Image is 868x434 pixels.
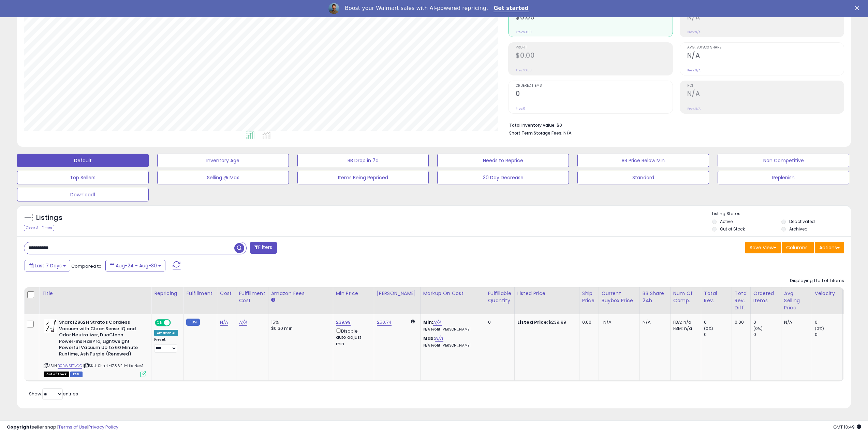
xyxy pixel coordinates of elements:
button: Default [17,154,149,167]
div: BB Share 24h. [643,290,667,304]
small: Amazon Fees. [271,297,275,303]
h2: N/A [687,90,844,99]
b: Listed Price: [517,319,548,325]
small: (0%) [704,326,713,331]
a: N/A [435,335,443,342]
div: 0.00 [582,319,593,325]
div: Amazon Fees [271,290,330,297]
span: | SKU: Shark-IZ862H-LikeNew1 [83,363,144,368]
span: Last 7 Days [35,262,62,269]
div: Avg Selling Price [784,290,809,311]
div: 0 [488,319,509,325]
div: Cost [220,290,233,297]
div: Amazon AI [154,330,178,336]
div: ASIN: [44,319,146,376]
button: Needs to Reprice [437,154,569,167]
button: Non Competitive [718,154,849,167]
div: [PERSON_NAME] [377,290,417,297]
div: FBM: n/a [673,325,696,332]
div: Boost your Walmart sales with AI-powered repricing. [345,5,488,12]
label: Out of Stock [720,226,745,232]
span: Profit [516,46,672,50]
div: Displaying 1 to 1 of 1 items [790,278,844,284]
div: 0 [753,319,781,325]
li: $0 [509,121,839,129]
a: N/A [220,319,228,326]
button: 30 Day Decrease [437,171,569,184]
div: Ship Price [582,290,596,304]
button: Aug-24 - Aug-30 [105,260,165,271]
span: Ordered Items [516,84,672,88]
small: Prev: $0.00 [516,30,532,34]
button: Inventory Age [157,154,289,167]
span: ROI [687,84,844,88]
a: Terms of Use [58,424,87,430]
th: The percentage added to the cost of goods (COGS) that forms the calculator for Min & Max prices. [420,287,485,314]
b: Shark IZ862H Stratos Cordless Vacuum with Clean Sense IQ and Odor Neutralizer, DuoClean PowerFins... [59,319,142,359]
div: 0 [704,332,732,338]
span: Aug-24 - Aug-30 [116,262,157,269]
small: (0%) [815,326,824,331]
small: Prev: N/A [687,107,701,111]
div: Clear All Filters [24,225,54,231]
span: N/A [563,130,572,136]
div: N/A [643,319,665,325]
span: OFF [170,320,181,326]
button: Selling @ Max [157,171,289,184]
h2: $0.00 [516,13,672,23]
button: Top Sellers [17,171,149,184]
small: FBM [186,319,200,326]
button: Standard [577,171,709,184]
div: 0 [753,332,781,338]
div: Total Rev. [704,290,729,304]
div: 0 [815,319,842,325]
small: Prev: $0.00 [516,68,532,72]
b: Max: [423,335,435,341]
strong: Copyright [7,424,32,430]
div: Ordered Items [753,290,778,304]
a: 239.99 [336,319,351,326]
div: 15% [271,319,328,325]
div: Listed Price [517,290,576,297]
p: N/A Profit [PERSON_NAME] [423,343,480,348]
div: Fulfillment Cost [239,290,265,304]
div: Current Buybox Price [602,290,637,304]
div: Min Price [336,290,371,297]
div: Disable auto adjust min [336,327,369,347]
button: Items Being Repriced [297,171,429,184]
div: Markup on Cost [423,290,482,297]
div: N/A [784,319,807,325]
div: Num of Comp. [673,290,698,304]
div: Fulfillable Quantity [488,290,512,304]
label: Archived [789,226,808,232]
div: FBA: n/a [673,319,696,325]
div: 0 [704,319,732,325]
div: $239.99 [517,319,574,325]
a: 250.74 [377,319,392,326]
h2: N/A [687,52,844,61]
button: Columns [782,242,814,253]
b: Total Inventory Value: [509,122,556,128]
small: Prev: 0 [516,107,525,111]
div: 0 [815,332,842,338]
button: Download1 [17,188,149,201]
div: Close [855,6,862,10]
div: Total Rev. Diff. [735,290,748,311]
h2: $0.00 [516,52,672,61]
b: Min: [423,319,433,325]
img: Profile image for Adrian [328,3,339,14]
span: Show: entries [29,391,78,397]
span: Avg. Buybox Share [687,46,844,50]
div: Preset: [154,337,178,353]
span: FBM [70,372,83,377]
span: 2025-09-8 13:49 GMT [833,424,861,430]
img: 418E16fRDBL._SL40_.jpg [44,319,57,333]
span: ON [156,320,164,326]
div: seller snap | | [7,424,118,431]
a: Privacy Policy [88,424,118,430]
button: Last 7 Days [25,260,70,271]
p: Listing States: [712,211,851,217]
div: Velocity [815,290,840,297]
button: Save View [745,242,781,253]
span: Compared to: [71,263,103,269]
